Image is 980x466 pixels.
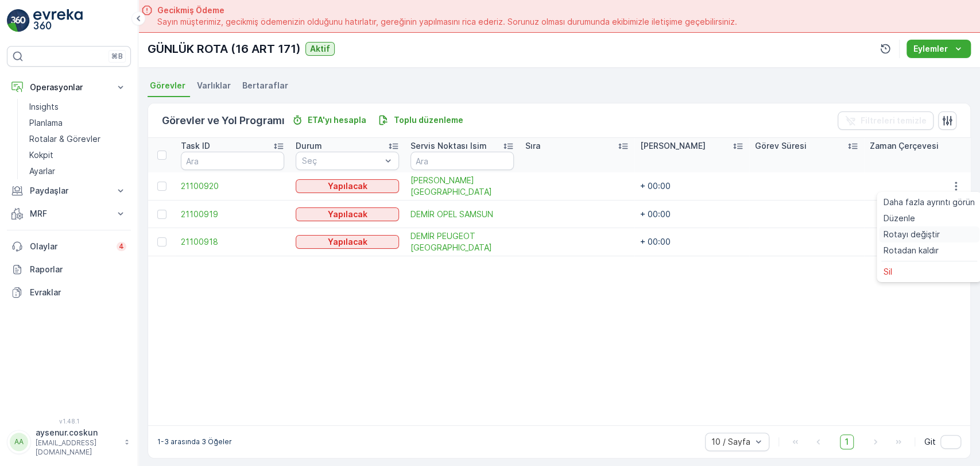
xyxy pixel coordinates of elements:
[7,235,131,258] a: Olaylar4
[10,433,28,451] div: AA
[25,131,131,147] a: Rotalar & Görevler
[305,42,335,56] button: Aktif
[181,152,284,170] input: Ara
[296,140,322,152] p: Durum
[302,155,381,167] p: Seç
[525,140,540,152] p: Sıra
[29,133,100,145] p: Rotalar & Görevler
[310,43,330,55] p: Aktif
[410,230,514,253] a: DEMİR PEUGEOT SAMSUN
[119,242,124,251] p: 4
[25,99,131,115] a: Insights
[755,140,807,152] p: Görev Süresi
[861,115,927,126] p: Filtreleri temizle
[907,40,971,58] button: Eylemler
[884,245,939,256] span: Rotadan kaldır
[870,140,939,152] p: Zaman Çerçevesi
[162,113,285,129] p: Görevler ve Yol Programı
[884,197,975,208] span: Daha fazla ayrıntı görün
[840,434,854,449] span: 1
[148,40,301,57] p: GÜNLÜK ROTA (16 ART 171)
[410,175,514,198] a: DEMİR CİTROEN SAMSUN
[157,210,166,219] div: Toggle Row Selected
[328,209,367,220] p: Yapılacak
[884,266,892,278] span: Sil
[30,287,126,298] p: Evraklar
[29,149,53,161] p: Kokpit
[181,140,210,152] p: Task ID
[29,117,63,129] p: Planlama
[884,229,940,240] span: Rotayı değiştir
[7,281,131,304] a: Evraklar
[634,201,749,228] td: + 00:00
[328,180,367,192] p: Yapılacak
[7,258,131,281] a: Raporlar
[36,438,118,457] p: [EMAIL_ADDRESS][DOMAIN_NAME]
[296,207,399,221] button: Yapılacak
[157,5,737,16] span: Gecikmiş Ödeme
[181,236,284,248] a: 21100918
[7,179,131,202] button: Paydaşlar
[884,213,915,224] span: Düzenle
[157,182,166,191] div: Toggle Row Selected
[33,9,83,32] img: logo_light-DOdMpM7g.png
[924,436,936,448] span: Git
[30,264,126,275] p: Raporlar
[157,16,737,28] span: Sayın müşterimiz, gecikmiş ödemenizin olduğunu hatırlatır, gereğinin yapılmasını rica ederiz. Sor...
[7,418,131,425] span: v 1.48.1
[7,9,30,32] img: logo
[7,76,131,99] button: Operasyonlar
[30,241,110,252] p: Olaylar
[296,179,399,193] button: Yapılacak
[181,209,284,220] a: 21100919
[410,175,514,198] span: [PERSON_NAME] [GEOGRAPHIC_DATA]
[7,202,131,225] button: MRF
[879,194,979,210] a: Daha fazla ayrıntı görün
[30,82,108,93] p: Operasyonlar
[838,111,933,130] button: Filtreleri temizle
[394,114,463,126] p: Toplu düzenleme
[30,185,108,197] p: Paydaşlar
[410,230,514,253] span: DEMİR PEUGEOT [GEOGRAPHIC_DATA]
[640,140,706,152] p: [PERSON_NAME]
[242,80,288,91] span: Bertaraflar
[29,101,59,113] p: Insights
[36,427,118,438] p: aysenur.coskun
[7,427,131,457] button: AAaysenur.coskun[EMAIL_ADDRESS][DOMAIN_NAME]
[150,80,185,91] span: Görevler
[410,209,514,220] a: DEMİR OPEL SAMSUN
[25,163,131,179] a: Ayarlar
[287,113,371,127] button: ETA'yı hesapla
[197,80,231,91] span: Varlıklar
[410,140,487,152] p: Servis Noktası Isim
[30,208,108,219] p: MRF
[308,114,366,126] p: ETA'yı hesapla
[296,235,399,249] button: Yapılacak
[328,236,367,248] p: Yapılacak
[25,115,131,131] a: Planlama
[410,152,514,170] input: Ara
[157,437,232,446] p: 1-3 arasında 3 Öğeler
[29,165,55,177] p: Ayarlar
[181,180,284,192] a: 21100920
[634,228,749,256] td: + 00:00
[913,43,948,55] p: Eylemler
[111,52,123,61] p: ⌘B
[157,237,166,247] div: Toggle Row Selected
[634,172,749,201] td: + 00:00
[25,147,131,163] a: Kokpit
[373,113,468,127] button: Toplu düzenleme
